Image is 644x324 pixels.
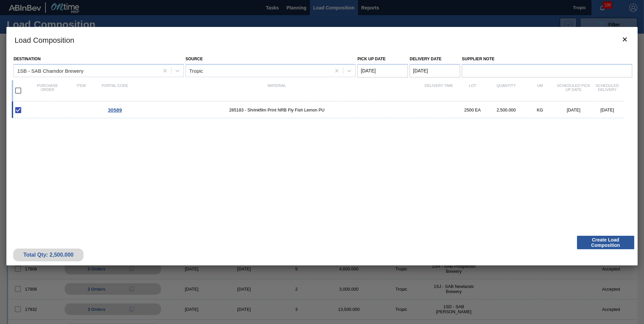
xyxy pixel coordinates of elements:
[98,84,132,98] div: Portal code
[456,84,489,98] div: Lot
[590,107,624,112] div: [DATE]
[31,84,64,98] div: Purchase order
[410,57,441,61] label: Delivery Date
[557,107,590,112] div: [DATE]
[557,84,590,98] div: Scheduled Pick up Date
[523,107,557,112] div: KG
[489,84,523,98] div: Quantity
[422,84,456,98] div: Delivery Time
[98,107,132,113] div: Go to Order
[18,252,78,258] div: Total Qty: 2,500.000
[6,27,638,53] h3: Load Composition
[357,57,386,61] label: Pick up Date
[189,68,203,73] div: Tropic
[108,107,122,113] span: 30589
[456,107,489,112] div: 2500 EA
[489,107,523,112] div: 2,500.000
[410,64,460,77] input: mm/dd/yyyy
[132,84,422,98] div: Material
[132,107,422,112] span: 285183 - Shrinkfilm Print NRB Fly Fish Lemon PU
[64,84,98,98] div: Item
[577,236,634,249] button: Create Load Composition
[17,68,84,73] div: 1SB - SAB Chamdor Brewery
[13,57,40,61] label: Destination
[462,54,632,64] label: Supplier Note
[590,84,624,98] div: Scheduled Delivery
[357,64,408,77] input: mm/dd/yyyy
[186,57,203,61] label: Source
[523,84,557,98] div: UM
